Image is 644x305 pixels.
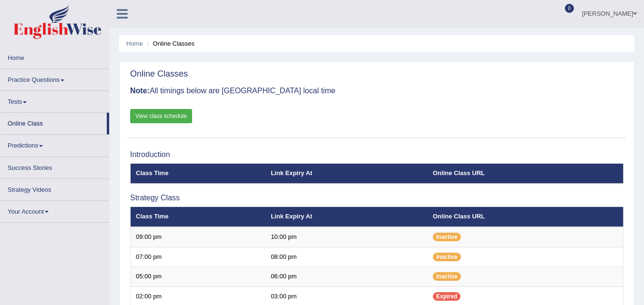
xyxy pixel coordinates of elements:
b: Note: [130,87,150,95]
a: Strategy Videos [0,179,109,197]
a: Home [0,47,109,66]
li: Online Classes [144,39,194,48]
span: 0 [565,4,574,13]
span: Inactive [433,272,461,281]
td: 05:00 pm [131,267,266,287]
span: Inactive [433,233,461,241]
a: Success Stories [0,157,109,176]
td: 10:00 pm [266,227,428,247]
td: 08:00 pm [266,247,428,267]
a: Online Class [0,113,107,131]
a: Practice Questions [0,69,109,88]
th: Online Class URL [428,164,624,184]
td: 09:00 pm [131,227,266,247]
a: Your Account [0,201,109,219]
h3: All timings below are [GEOGRAPHIC_DATA] local time [130,87,624,95]
th: Online Class URL [428,207,624,227]
a: Predictions [0,135,109,153]
h3: Strategy Class [130,194,624,202]
span: Inactive [433,253,461,261]
a: Home [126,40,143,47]
a: Tests [0,91,109,109]
td: 06:00 pm [266,267,428,287]
h3: Introduction [130,150,624,159]
th: Class Time [131,164,266,184]
th: Link Expiry At [266,207,428,227]
td: 07:00 pm [131,247,266,267]
a: View class schedule [130,109,192,123]
th: Link Expiry At [266,164,428,184]
th: Class Time [131,207,266,227]
span: Expired [433,292,460,301]
h2: Online Classes [130,69,188,79]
